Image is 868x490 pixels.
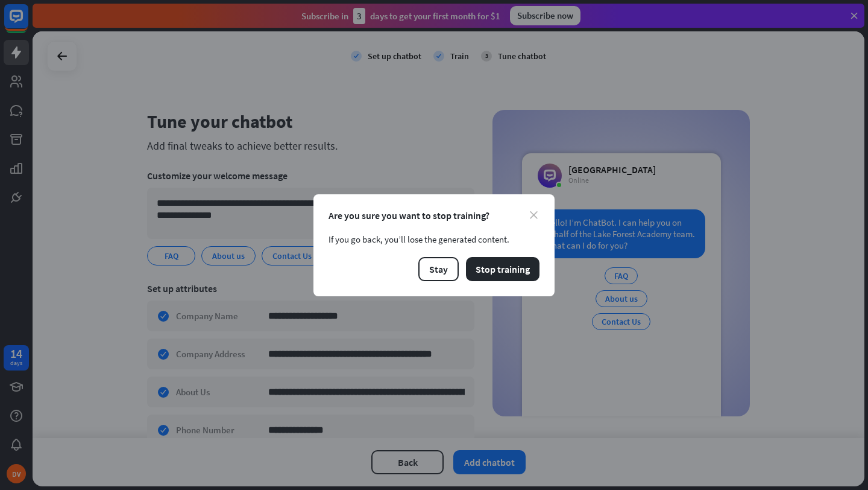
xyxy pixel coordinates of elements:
[329,209,539,221] div: Are you sure you want to stop training?
[10,5,46,41] button: Open LiveChat chat widget
[466,257,539,281] button: Stop training
[418,257,459,281] button: Stay
[329,234,539,245] div: If you go back, you’ll lose the generated content.
[530,211,538,219] i: close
